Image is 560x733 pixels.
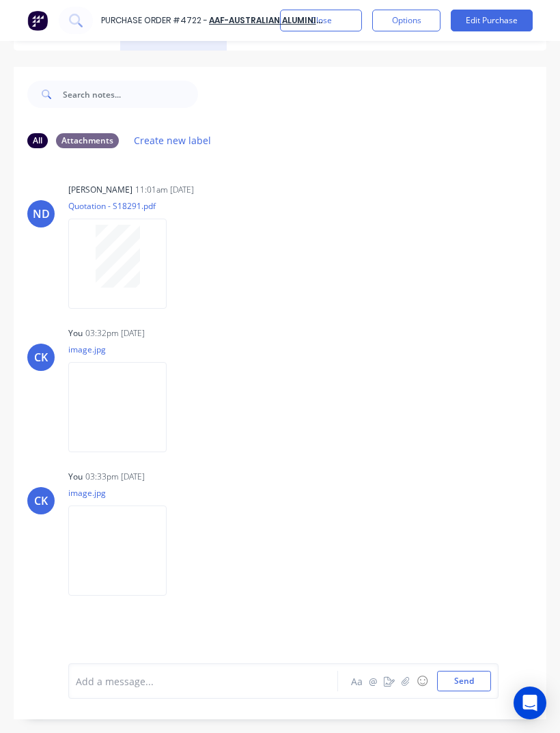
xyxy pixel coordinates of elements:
[414,673,430,689] button: ☺
[348,673,365,689] button: Aa
[68,184,132,196] div: [PERSON_NAME]
[372,10,440,31] button: Options
[101,14,208,27] div: Purchase Order #4722 -
[209,14,375,26] a: AAF-Australian Aluminium Finishing
[63,81,198,108] input: Search notes...
[68,200,180,212] p: Quotation - S18291.pdf
[280,10,362,31] button: Close
[437,671,491,691] button: Send
[85,327,145,340] div: 03:32pm [DATE]
[27,133,48,148] div: All
[56,133,119,148] div: Attachments
[68,487,180,499] p: image.jpg
[514,687,546,719] div: Open Intercom Messenger
[85,471,145,483] div: 03:33pm [DATE]
[68,327,83,340] div: You
[33,206,50,222] div: ND
[34,493,48,509] div: CK
[365,673,381,689] button: @
[68,344,180,355] p: image.jpg
[451,10,533,31] button: Edit Purchase
[135,184,194,196] div: 11:01am [DATE]
[68,471,83,483] div: You
[27,10,48,31] img: Factory
[127,131,219,150] button: Create new label
[34,349,48,365] div: CK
